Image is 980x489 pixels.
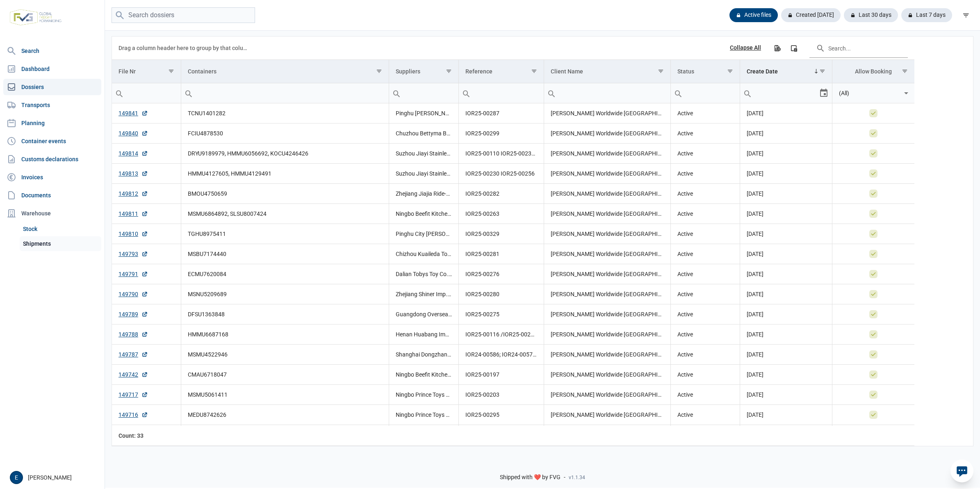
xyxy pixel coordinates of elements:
span: [DATE] [747,110,763,117]
a: 149812 [119,190,148,198]
td: IOR25-00230 IOR25-00256 [458,164,544,184]
span: Show filter options for column 'Create Date' [819,68,825,74]
a: 149793 [119,250,148,258]
span: [DATE] [747,271,763,277]
div: Search box [181,83,196,103]
div: [PERSON_NAME] [10,471,100,484]
td: Column File Nr [112,60,181,83]
div: Create Date [747,68,778,75]
td: [PERSON_NAME] Worldwide [GEOGRAPHIC_DATA] [544,103,670,123]
a: Documents [3,187,101,203]
td: Active [670,304,740,324]
span: Show filter options for column 'Allow Booking' [902,68,908,74]
td: IOR25-00299 [458,123,544,144]
a: 149716 [119,411,148,419]
div: Containers [188,68,217,75]
span: [DATE] [747,311,763,318]
td: IOR25-00281 [458,244,544,264]
td: Ningbo Prince Toys Co., Ltd. [389,405,458,425]
td: IOR25-00205; IOR25-00197; IOR25-00260 [458,425,544,445]
span: Show filter options for column 'Suppliers' [446,68,452,74]
div: Last 7 days [901,8,952,22]
span: [DATE] [747,331,763,338]
td: MEDU8742626 [181,405,389,425]
a: Shipments [20,236,101,251]
div: Column Chooser [786,41,801,55]
td: Active [670,123,740,144]
td: Column Allow Booking [832,60,914,83]
td: Filter cell [458,83,544,103]
span: [DATE] [747,210,763,217]
a: 149814 [119,149,148,158]
td: Active [670,405,740,425]
a: 149788 [119,330,148,338]
div: Warehouse [3,205,101,222]
div: Suppliers [396,68,420,75]
td: IOR25-00295 [458,405,544,425]
span: - [564,474,565,481]
a: Search [3,43,101,59]
td: Filter cell [544,83,670,103]
td: Filter cell [740,83,832,103]
td: Suzhou Jiayi Stainless Steel Products Co., Ltd. [389,144,458,164]
input: Filter cell [389,83,458,103]
span: [DATE] [747,291,763,297]
a: 149811 [119,210,148,218]
span: [DATE] [747,351,763,358]
a: 149841 [119,109,148,117]
input: Filter cell [671,83,740,103]
td: Active [670,324,740,345]
a: 149742 [119,370,148,379]
a: Dossiers [3,79,101,95]
div: Export all data to Excel [770,41,784,55]
td: [PERSON_NAME] Worldwide [GEOGRAPHIC_DATA] [544,345,670,365]
td: Column Reference [458,60,544,83]
input: Filter cell [832,83,901,103]
td: Column Containers [181,60,389,83]
div: Select [819,83,829,103]
td: IOR25-00276 [458,264,544,284]
a: Invoices [3,169,101,185]
td: Active [670,425,740,445]
a: Planning [3,115,101,131]
td: CAAU7823015 [181,425,389,445]
input: Filter cell [459,83,544,103]
td: MSMU5061411 [181,385,389,405]
td: Column Status [670,60,740,83]
div: Created [DATE] [781,8,841,22]
td: [PERSON_NAME] Worldwide [GEOGRAPHIC_DATA] [544,244,670,264]
td: IOR25-00263 [458,204,544,224]
div: Allow Booking [855,68,892,75]
td: IOR25-00287 [458,103,544,123]
td: TCNU1401282 [181,103,389,123]
td: HMMU4127605, HMMU4129491 [181,164,389,184]
a: Customs declarations [3,151,101,167]
td: MSMU4522946 [181,345,389,365]
td: Suzhou Jiayi Stainless Steel Products Co., Ltd. [389,164,458,184]
span: [DATE] [747,150,763,157]
td: Chuzhou Bettyma Baby Carrier Co., Ltd. [389,123,458,144]
td: ECMU7620084 [181,264,389,284]
div: Drag a column header here to group by that column [119,41,250,55]
div: Reference [465,68,492,75]
td: Active [670,224,740,244]
td: Active [670,164,740,184]
td: IOR25-00275 [458,304,544,324]
td: [PERSON_NAME] Worldwide [GEOGRAPHIC_DATA] [544,204,670,224]
td: [PERSON_NAME] Worldwide [GEOGRAPHIC_DATA] [544,144,670,164]
td: [PERSON_NAME] Worldwide [GEOGRAPHIC_DATA] [544,264,670,284]
td: CMAU6718047 [181,365,389,385]
td: Active [670,264,740,284]
td: Active [670,345,740,365]
td: MSNU5209689 [181,284,389,304]
td: Shanghai Dongzhan International Trade. Co. Ltd., Shenzhen Universal Industrial Co., Ltd. [389,345,458,365]
div: Search box [112,83,127,103]
img: FVG - Global freight forwarding [7,6,65,29]
span: Show filter options for column 'Client Name' [658,68,664,74]
div: File Nr [119,68,136,75]
div: File Nr Count: 33 [119,432,174,440]
a: Transports [3,97,101,113]
input: Search dossiers [112,7,255,23]
td: Column Suppliers [389,60,458,83]
td: Zhejiang Jiajia Ride-on Co., Ltd. [389,184,458,204]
